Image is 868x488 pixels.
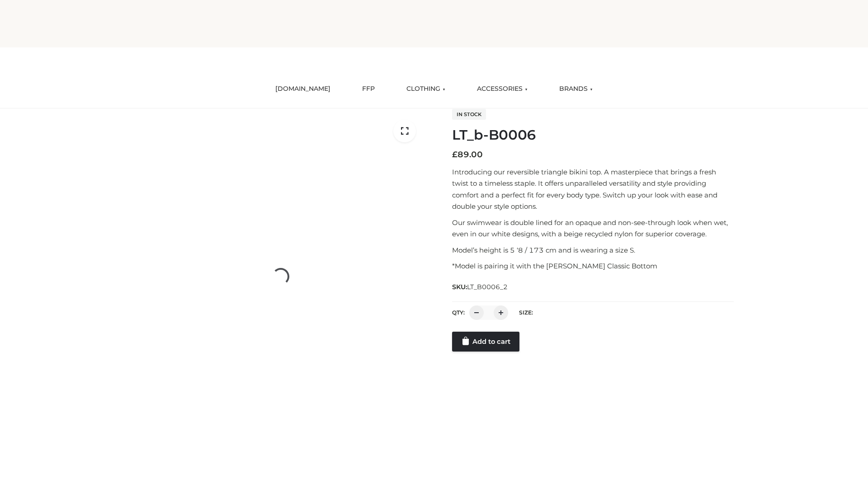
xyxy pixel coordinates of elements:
a: BRANDS [552,79,599,99]
span: In stock [452,109,486,120]
span: LT_B0006_2 [467,283,508,291]
h1: LT_b-B0006 [452,127,734,143]
a: FFP [355,79,382,99]
bdi: 89.00 [452,150,483,160]
a: CLOTHING [400,79,452,99]
label: QTY: [452,309,465,316]
p: Our swimwear is double lined for an opaque and non-see-through look when wet, even in our white d... [452,217,734,240]
label: Size: [519,309,533,316]
span: £ [452,150,458,160]
a: [DOMAIN_NAME] [269,79,337,99]
p: Introducing our reversible triangle bikini top. A masterpiece that brings a fresh twist to a time... [452,166,734,212]
a: ACCESSORIES [470,79,534,99]
span: SKU: [452,282,509,292]
a: Add to cart [452,332,519,352]
p: *Model is pairing it with the [PERSON_NAME] Classic Bottom [452,260,734,272]
p: Model’s height is 5 ‘8 / 173 cm and is wearing a size S. [452,244,734,256]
